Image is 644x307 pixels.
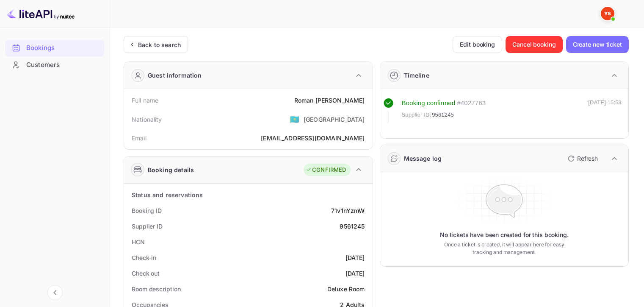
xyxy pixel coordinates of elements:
div: Guest information [148,71,202,80]
div: Status and reservations [132,190,203,199]
div: Full name [132,96,158,105]
div: Room description [132,285,180,293]
button: Refresh [563,152,601,165]
div: 9561245 [340,222,365,231]
div: Booking ID [132,206,162,215]
div: Message log [404,154,442,163]
button: Cancel booking [506,36,563,53]
div: Customers [5,57,105,73]
a: Customers [5,57,105,73]
div: CONFIRMED [306,166,346,174]
button: Create new ticket [566,36,629,53]
div: HCN [132,237,145,246]
div: Deluxe Room [327,285,365,293]
div: Supplier ID [132,222,163,231]
div: Timeline [404,71,429,80]
p: Once a ticket is created, it will appear here for easy tracking and management. [438,241,571,256]
div: 71v1nYzmW [331,206,365,215]
div: Back to search [138,40,181,49]
div: Bookings [5,40,105,56]
div: Check-in [132,253,156,262]
button: Collapse navigation [47,285,63,300]
div: Booking details [148,165,194,174]
div: [EMAIL_ADDRESS][DOMAIN_NAME] [261,134,365,142]
img: Yandex Support [601,7,614,20]
span: United States [290,112,299,127]
div: Booking confirmed [402,98,456,108]
a: Bookings [5,40,105,56]
div: Roman [PERSON_NAME] [294,96,365,105]
button: Edit booking [453,36,502,53]
img: LiteAPI logo [7,7,75,20]
div: Check out [132,269,160,278]
div: # 4027763 [457,98,486,108]
div: Customers [26,60,100,70]
span: Supplier ID: [402,111,431,119]
div: Email [132,134,146,142]
div: [DATE] [345,253,365,262]
div: Nationality [132,115,162,124]
p: No tickets have been created for this booking. [440,231,569,239]
span: 9561245 [432,111,454,119]
div: [DATE] [345,269,365,278]
div: Bookings [26,43,100,53]
p: Refresh [577,154,598,163]
div: [GEOGRAPHIC_DATA] [304,115,365,124]
div: [DATE] 15:53 [588,98,622,123]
